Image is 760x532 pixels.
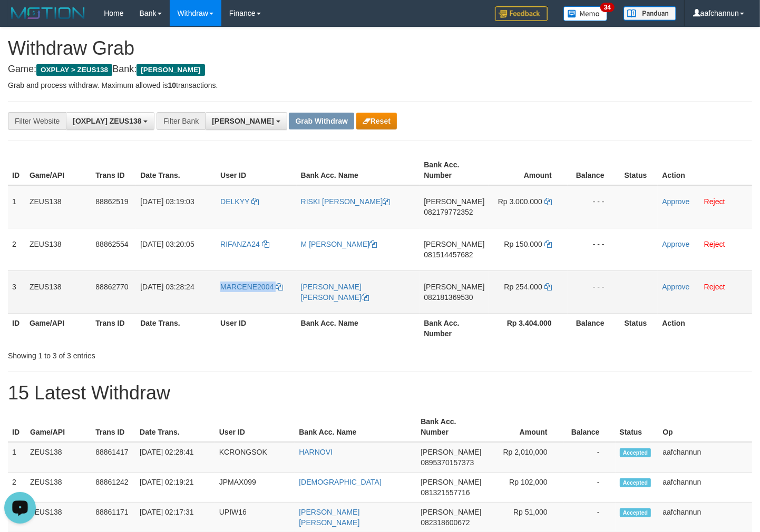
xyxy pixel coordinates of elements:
div: Filter Website [8,112,66,130]
span: [PERSON_NAME] [421,478,481,486]
h1: Withdraw Grab [8,38,752,59]
a: [PERSON_NAME] [PERSON_NAME] [301,283,369,302]
a: Copy 3000000 to clipboard [544,197,552,206]
th: Game/API [25,313,91,343]
div: Showing 1 to 3 of 3 entries [8,346,309,361]
th: Trans ID [91,155,136,185]
span: [PERSON_NAME] [421,448,481,456]
th: Balance [568,155,620,185]
td: 1 [8,442,26,473]
img: panduan.png [623,6,676,21]
td: ZEUS138 [25,270,91,313]
span: 88862519 [95,197,128,206]
th: Bank Acc. Name [297,313,420,343]
th: ID [8,155,25,185]
span: OXPLAY > ZEUS138 [36,64,112,76]
span: [PERSON_NAME] [212,117,274,125]
a: MARCENE2004 [220,283,283,291]
span: DELKYY [220,197,249,206]
button: Open LiveChat chat widget [4,4,36,36]
h1: 15 Latest Withdraw [8,383,752,404]
div: Filter Bank [157,112,205,130]
a: Reject [704,197,725,206]
img: MOTION_logo.png [8,5,88,21]
a: Reject [704,240,725,248]
td: 2 [8,473,26,503]
span: Rp 3.000.000 [498,197,542,206]
p: Grab and process withdraw. Maximum allowed is transactions. [8,80,752,91]
span: 88862554 [95,240,128,248]
span: 88862770 [95,283,128,291]
td: Rp 102,000 [485,473,563,503]
span: Accepted [620,448,651,457]
span: [PERSON_NAME] [424,240,484,248]
th: User ID [215,412,295,442]
td: 88861417 [91,442,135,473]
span: Copy 081514457682 to clipboard [424,250,473,259]
th: Trans ID [91,412,135,442]
th: Date Trans. [136,155,216,185]
span: Accepted [620,508,651,517]
th: User ID [216,313,297,343]
th: Amount [489,155,567,185]
td: ZEUS138 [26,473,91,503]
span: [DATE] 03:20:05 [140,240,194,248]
td: - - - [568,185,620,228]
a: Reject [704,283,725,291]
span: [DATE] 03:28:24 [140,283,194,291]
button: [OXPLAY] ZEUS138 [66,112,154,130]
a: [PERSON_NAME] [PERSON_NAME] [299,508,359,527]
a: Approve [662,283,689,291]
th: Bank Acc. Number [420,155,489,185]
span: [PERSON_NAME] [424,197,484,206]
th: Game/API [26,412,91,442]
a: Approve [662,197,689,206]
th: Action [658,313,752,343]
td: Rp 2,010,000 [485,442,563,473]
a: M [PERSON_NAME] [301,240,377,248]
span: [OXPLAY] ZEUS138 [73,117,141,125]
th: Action [658,155,752,185]
h4: Game: Bank: [8,64,752,75]
th: Rp 3.404.000 [489,313,567,343]
td: - [563,442,616,473]
button: [PERSON_NAME] [205,112,287,130]
th: Trans ID [91,313,136,343]
th: Balance [568,313,620,343]
th: Op [658,412,752,442]
td: - [563,473,616,503]
td: aafchannun [658,442,752,473]
a: DELKYY [220,197,259,206]
th: Bank Acc. Name [295,412,416,442]
th: Status [620,313,658,343]
th: Date Trans. [136,313,216,343]
span: [DATE] 03:19:03 [140,197,194,206]
span: Accepted [620,478,651,487]
img: Button%20Memo.svg [563,6,608,21]
a: HARNOVI [299,448,333,456]
span: Copy 082181369530 to clipboard [424,293,473,302]
th: Date Trans. [135,412,215,442]
td: [DATE] 02:19:21 [135,473,215,503]
td: 2 [8,228,25,270]
a: Approve [662,240,689,248]
span: [PERSON_NAME] [424,283,484,291]
th: Status [616,412,659,442]
span: 34 [600,3,615,12]
strong: 10 [168,81,176,89]
span: [PERSON_NAME] [137,64,204,76]
span: Copy 082318600672 to clipboard [421,518,470,527]
td: JPMAX099 [215,473,295,503]
button: Reset [356,113,397,129]
span: Rp 254.000 [504,283,542,291]
th: Amount [485,412,563,442]
td: ZEUS138 [26,442,91,473]
td: [DATE] 02:28:41 [135,442,215,473]
a: RIFANZA24 [220,240,269,248]
a: [DEMOGRAPHIC_DATA] [299,478,382,486]
span: Copy 082179772352 to clipboard [424,208,473,216]
th: User ID [216,155,297,185]
td: - - - [568,270,620,313]
span: MARCENE2004 [220,283,274,291]
span: Copy 0895370157373 to clipboard [421,458,474,467]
